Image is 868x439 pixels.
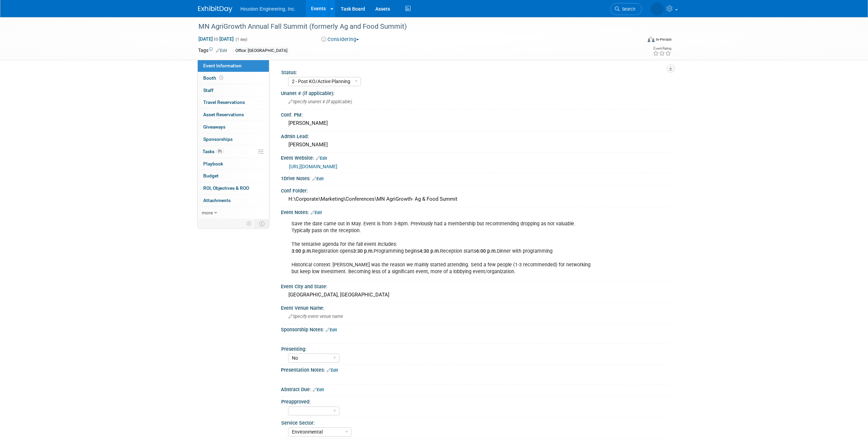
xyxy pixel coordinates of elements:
[202,210,213,215] span: more
[656,37,672,42] div: In-Person
[281,186,670,194] div: Conf Folder:
[319,36,362,43] button: Considering
[235,37,247,42] span: (1 day)
[419,248,440,254] b: 4:30 p.m.
[281,365,670,374] div: Presentation Notes:
[255,219,269,228] td: Toggle Event Tabs
[326,328,337,332] a: Edit
[198,84,269,96] a: Staff
[313,387,324,392] a: Edit
[198,133,269,145] a: Sponsorships
[316,156,327,161] a: Edit
[281,324,670,333] div: Sponsorship Notes:
[203,63,242,68] span: Event Information
[198,36,234,42] span: [DATE] [DATE]
[281,153,670,162] div: Event Website:
[651,2,664,15] img: Heidi Joarnt
[281,67,667,76] div: Status:
[198,170,269,182] a: Budget
[216,48,227,53] a: Edit
[281,384,670,393] div: Abstract Due:
[203,173,219,178] span: Budget
[292,248,312,254] b: 3:00 p.m.
[281,207,670,216] div: Event Notes:
[233,47,289,54] div: Office: [GEOGRAPHIC_DATA]
[281,131,670,140] div: Admin Lead:
[281,88,670,97] div: Unanet # (if applicable):
[198,60,269,72] a: Event Information
[203,99,245,105] span: Travel Reservations
[281,344,667,352] div: Presenting:
[203,136,233,142] span: Sponsorships
[610,3,642,15] a: Search
[286,194,665,204] div: H:\Corporate\Marketing\Conferences\MN AgriGrowth- Ag & Food Summit
[281,281,670,290] div: Event City and State:
[216,149,224,154] span: 0%
[203,112,244,117] span: Asset Reservations
[203,161,223,167] span: Playbook
[213,36,219,42] span: to
[281,303,670,311] div: Event Venue Name:
[203,198,231,203] span: Attachments
[198,207,269,219] a: more
[312,176,324,181] a: Edit
[286,139,665,150] div: [PERSON_NAME]
[281,418,667,426] div: Service Sector:
[198,182,269,194] a: ROI, Objectives & ROO
[286,118,665,129] div: [PERSON_NAME]
[476,248,497,254] b: 6:00 p.m.
[198,6,232,13] img: ExhibitDay
[203,88,213,93] span: Staff
[281,397,667,405] div: Preapproved:
[198,121,269,133] a: Giveaways
[243,219,255,228] td: Personalize Event Tab Strip
[288,314,343,319] span: Specify event venue name
[218,75,224,80] span: Booth not reserved yet
[198,47,227,55] td: Tags
[648,37,655,42] img: Format-Inperson.png
[241,6,296,12] span: Houston Engineering, Inc.
[353,248,374,254] b: 3:30 p.m.
[281,110,670,118] div: Conf. PM:
[196,21,632,33] div: MN AgriGrowth Annual Fall Summit (formerly Ag and Food Summit)
[620,6,635,12] span: Search
[198,195,269,207] a: Attachments
[198,158,269,170] a: Playbook
[653,47,671,50] div: Event Rating
[601,36,672,46] div: Event Format
[327,368,338,373] a: Edit
[198,72,269,84] a: Booth
[281,173,670,182] div: 1Drive Notes:
[198,146,269,158] a: Tasks0%
[198,109,269,121] a: Asset Reservations
[203,124,225,130] span: Giveaways
[203,185,249,191] span: ROI, Objectives & ROO
[287,217,595,279] div: Save the date came out in May. Event is from 3-8pm. Previously had a membership but recommending ...
[288,99,352,104] span: Specify unanet # (if applicable)
[203,75,224,81] span: Booth
[311,210,322,215] a: Edit
[286,290,665,300] div: [GEOGRAPHIC_DATA], [GEOGRAPHIC_DATA]
[289,164,337,169] a: [URL][DOMAIN_NAME]
[198,96,269,108] a: Travel Reservations
[203,149,224,154] span: Tasks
